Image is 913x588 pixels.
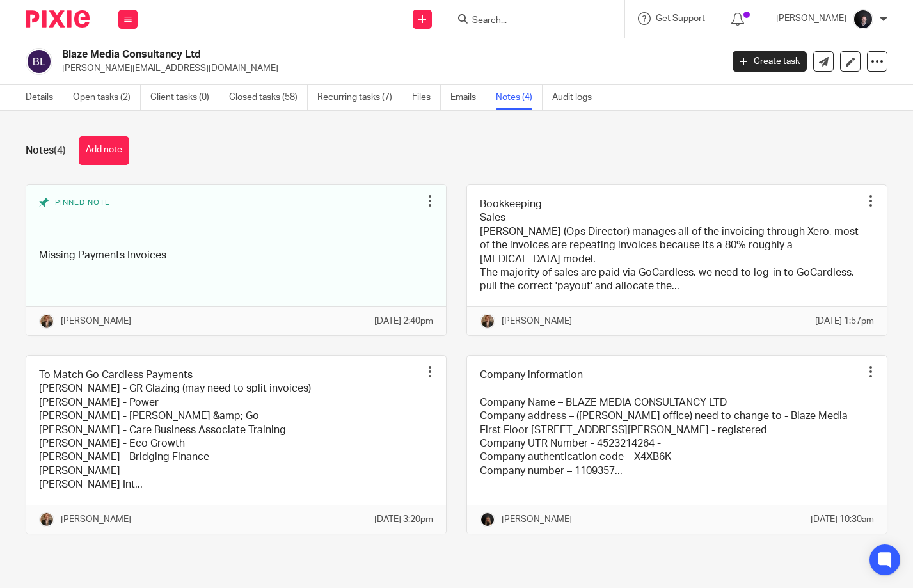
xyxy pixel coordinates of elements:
p: [PERSON_NAME][EMAIL_ADDRESS][DOMAIN_NAME] [62,62,713,75]
a: Notes (4) [496,85,543,110]
p: [DATE] 2:40pm [374,315,433,328]
a: Details [26,85,63,110]
img: WhatsApp%20Image%202025-04-23%20at%2010.20.30_16e186ec.jpg [39,314,54,329]
h1: Notes [26,144,66,157]
p: [PERSON_NAME] [776,12,846,25]
input: Search [471,15,586,27]
img: WhatsApp%20Image%202025-04-23%20at%2010.20.30_16e186ec.jpg [480,314,495,329]
img: 455A2509.jpg [853,9,873,29]
p: [PERSON_NAME] [502,315,572,328]
a: Create task [733,51,807,72]
a: Recurring tasks (7) [317,85,402,110]
a: Client tasks (0) [150,85,219,110]
a: Audit logs [552,85,601,110]
a: Files [412,85,441,110]
span: (4) [54,145,66,155]
a: Open tasks (2) [73,85,141,110]
h2: Blaze Media Consultancy Ltd [62,48,583,61]
img: 455A9867.jpg [480,512,495,527]
p: [PERSON_NAME] [61,513,131,526]
a: Closed tasks (58) [229,85,308,110]
p: [PERSON_NAME] [61,315,131,328]
div: Pinned note [39,198,420,239]
p: [DATE] 1:57pm [815,315,874,328]
button: Add note [79,136,129,165]
a: Emails [450,85,486,110]
img: Pixie [26,10,90,28]
p: [DATE] 10:30am [811,513,874,526]
p: [PERSON_NAME] [502,513,572,526]
img: svg%3E [26,48,52,75]
span: Get Support [656,14,705,23]
img: WhatsApp%20Image%202025-04-23%20at%2010.20.30_16e186ec.jpg [39,512,54,527]
p: [DATE] 3:20pm [374,513,433,526]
